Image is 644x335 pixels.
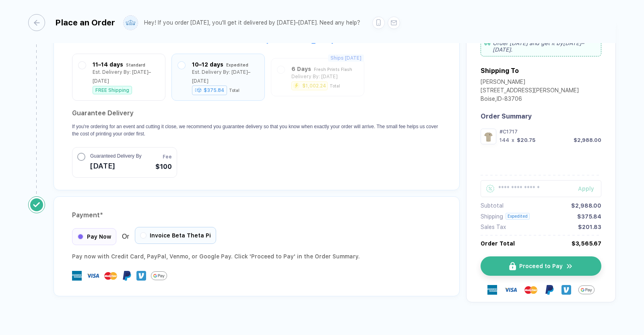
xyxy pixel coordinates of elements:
img: master-card [524,283,537,296]
div: 11–14 days StandardEst. Delivery By: [DATE]–[DATE]FREE Shipping [78,60,159,94]
button: iconProceed to Payicon [481,256,601,276]
img: express [487,285,497,295]
img: Venmo [136,271,146,281]
span: Invoice Beta Theta Pi [150,232,211,239]
div: Est. Delivery By: [DATE]–[DATE] [93,68,159,85]
img: Paypal [545,285,554,295]
span: Guaranteed Delivery By [90,152,141,160]
div: 11–14 days [93,60,123,69]
p: If you're ordering for an event and cutting it close, we recommend you guarantee delivery so that... [72,123,441,137]
div: $375.84 [577,213,601,220]
div: Boise , ID - 83706 [481,96,579,104]
div: [PERSON_NAME] [481,79,579,87]
div: Total [229,88,239,93]
div: Pay Now [72,228,116,245]
span: [DATE] [90,160,141,173]
div: Or [72,228,216,245]
div: $2,988.00 [574,137,601,143]
img: user profile [124,16,138,30]
div: Shipping To [481,67,519,75]
div: $3,565.67 [572,240,601,247]
div: Order Total [481,240,515,247]
div: 10–12 days ExpeditedEst. Delivery By: [DATE]–[DATE]$375.84Total [178,60,258,94]
div: Standard [126,60,145,69]
span: $100 [155,162,172,172]
img: master-card [104,269,117,282]
div: 10–12 days [192,60,223,69]
button: Apply [568,180,601,197]
div: 144 [500,137,509,143]
img: GPay [578,282,594,298]
div: Hey! If you order [DATE], you'll get it delivered by [DATE]–[DATE]. Need any help? [144,19,360,26]
img: visa [87,269,99,282]
div: Subtotal [481,202,504,209]
img: icon [566,262,573,270]
div: $2,988.00 [571,202,601,209]
div: FREE Shipping [93,86,132,94]
button: Guaranteed Delivery By[DATE]Fee$100 [72,147,177,178]
div: Order Summary [481,112,601,120]
div: [STREET_ADDRESS][PERSON_NAME] [481,87,579,96]
img: visa [504,283,517,296]
div: $375.84 [192,85,227,95]
img: GPay [151,268,167,284]
div: Expedited [506,213,530,220]
div: Est. Delivery By: [DATE]–[DATE] [192,68,258,85]
div: Payment [72,209,441,222]
img: Venmo [561,285,571,295]
h2: Guarantee Delivery [72,107,441,120]
span: Fee [163,153,172,160]
img: express [72,271,82,281]
div: #C1717 [500,129,601,135]
div: $20.75 [517,137,535,143]
div: Order [DATE] and get it by [DATE]–[DATE] . [481,36,601,56]
span: Proceed to Pay [519,263,563,269]
img: 793ba345-2c73-415e-81fb-0087ff172ee0_nt_front_1759290950142.jpg [483,131,494,142]
div: Expedited [226,60,248,69]
div: Invoice Beta Theta Pi [135,227,216,244]
img: Paypal [122,271,132,281]
span: Pay Now [87,233,111,240]
div: Place an Order [55,18,115,27]
div: Shipping [481,213,503,220]
div: Sales Tax [481,224,506,230]
div: Pay now with Credit Card, PayPal , Venmo , or Google Pay. Click 'Proceed to Pay' in the Order Sum... [72,252,441,261]
div: Apply [578,185,601,192]
img: icon [509,262,516,270]
div: $201.83 [578,224,601,230]
div: x [511,137,515,143]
